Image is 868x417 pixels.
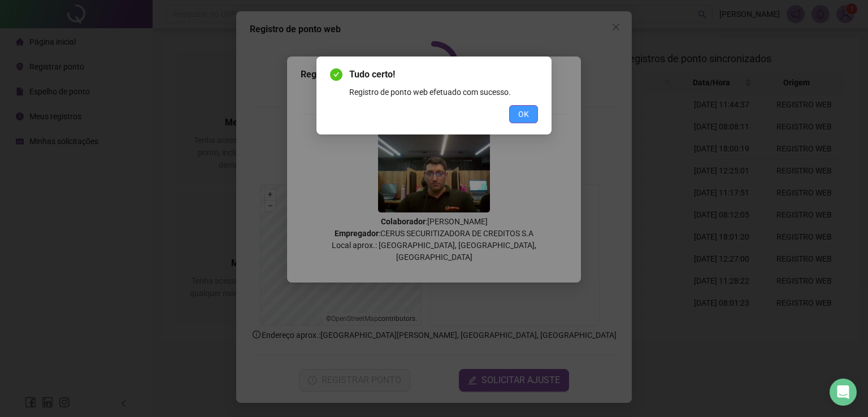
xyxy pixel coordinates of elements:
[330,68,342,81] span: check-circle
[509,105,538,123] button: OK
[830,379,857,406] div: Open Intercom Messenger
[518,108,529,120] span: OK
[349,68,538,81] span: Tudo certo!
[349,86,538,98] div: Registro de ponto web efetuado com sucesso.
